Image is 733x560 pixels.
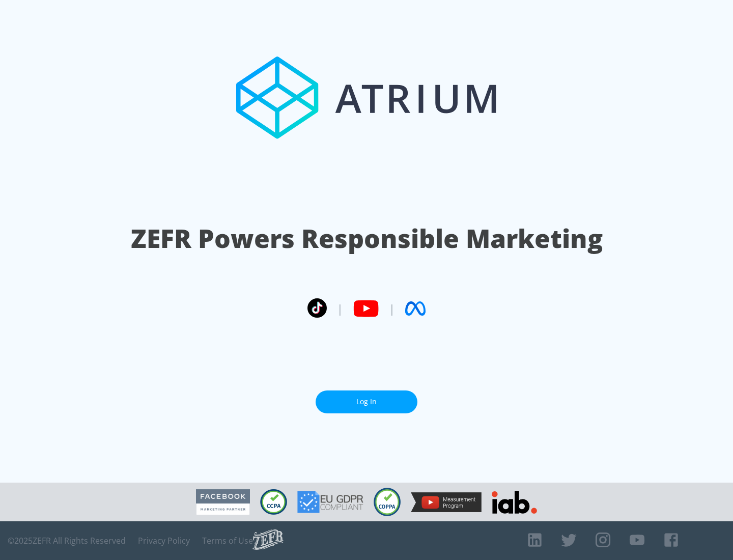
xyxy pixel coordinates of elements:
img: IAB [492,491,537,514]
img: CCPA Compliant [260,489,287,515]
img: GDPR Compliant [297,491,363,513]
span: | [337,301,343,316]
a: Privacy Policy [138,536,190,546]
img: Facebook Marketing Partner [196,489,250,515]
img: COPPA Compliant [374,488,401,516]
span: | [389,301,395,316]
img: YouTube Measurement Program [411,492,482,512]
span: © 2025 ZEFR All Rights Reserved [8,536,126,546]
a: Log In [316,390,417,413]
h1: ZEFR Powers Responsible Marketing [131,221,603,256]
a: Terms of Use [202,536,253,546]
